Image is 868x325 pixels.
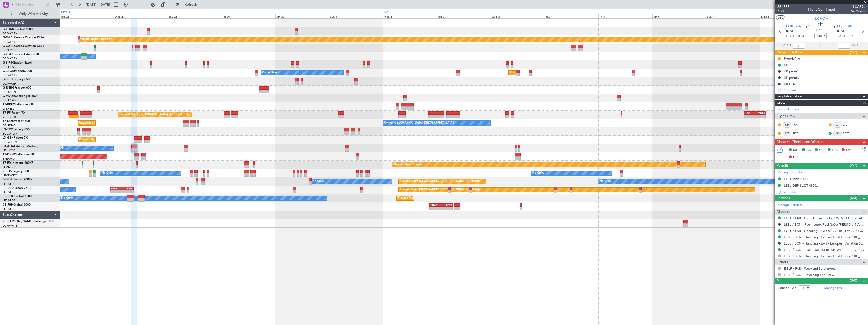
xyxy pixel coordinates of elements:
[384,119,454,127] div: Owner [GEOGRAPHIC_DATA] ([GEOGRAPHIC_DATA])
[3,161,12,165] span: T7-EMI
[3,73,18,77] a: EGGW/LTN
[400,178,480,185] div: Planned Maint [GEOGRAPHIC_DATA] ([GEOGRAPHIC_DATA])
[430,204,441,207] div: KRNO
[3,36,44,39] a: G-GAALCessna Citation XLS+
[222,14,275,18] div: Fri 29
[3,120,30,123] a: T7-LZZIPraetor 600
[120,111,204,118] div: Planned Maint [GEOGRAPHIC_DATA] ([GEOGRAPHIC_DATA] Intl)
[3,48,18,52] a: EGNR/CEG
[846,148,850,153] span: FP
[398,194,478,202] div: Planned Maint [GEOGRAPHIC_DATA] ([GEOGRAPHIC_DATA])
[3,86,31,89] a: G-ENRGPraetor 600
[777,94,802,99] span: Leg Information
[3,128,13,131] span: LX-TRO
[850,278,857,283] span: (0/0)
[3,182,16,186] a: LFPB/LBG
[792,123,804,127] a: QVS
[3,136,14,139] span: LX-GBH
[783,43,791,48] span: ATOT
[3,78,13,81] span: G-SPCY
[6,10,55,18] button: Only With Activity
[793,148,798,153] span: MF
[3,140,17,144] a: EDLW/DTM
[824,286,843,291] a: Manage PAX
[706,14,760,18] div: Sun 7
[837,24,852,29] span: EGLF FAB
[3,157,15,161] a: EVRA/RIX
[777,209,791,215] span: Dispatch
[3,45,44,48] a: G-GARECessna Citation XLS+
[793,155,798,160] span: DP
[173,1,203,9] button: Refresh
[783,122,791,128] div: CP
[3,107,14,111] a: LTBA/ISL
[491,14,545,18] div: Wed 3
[180,3,202,6] span: Refresh
[3,220,54,223] a: 9H-[PERSON_NAME]Challenger 850
[815,16,828,21] span: LX-AOA
[275,14,329,18] div: Sat 30
[745,115,755,118] div: -
[784,229,865,233] a: EGLF / FAB - Handling - [GEOGRAPHIC_DATA] / EGLF / FAB
[843,123,854,127] a: QVS
[3,61,12,64] span: G-SIRS
[393,161,422,169] div: Planned Maint Chester
[833,122,842,128] div: CP
[3,28,15,31] span: G-FOMO
[847,34,855,39] span: ELDT
[61,194,73,202] div: No Crew
[784,216,863,220] a: EGLF / FAB - Fuel - DeLux Fuel via WFS - EGLF / FAB
[383,14,437,18] div: Mon 1
[3,61,32,64] a: G-SIRSCitation Excel
[329,14,383,18] div: Sun 31
[437,14,491,18] div: Tue 2
[808,7,835,12] div: Flight Confirmed
[3,203,31,206] a: CS-JHHGlobal 6000
[806,148,811,153] span: AC
[3,203,13,206] span: CS-JHH
[852,43,860,48] span: ALDT
[784,69,799,73] div: UK permit
[3,111,25,114] a: T7-FFIFalcon 7X
[3,195,32,198] a: CS-DOUGlobal 6500
[784,63,788,67] div: CB
[3,57,18,60] a: EGGW/LTN
[777,100,785,106] span: Crew
[777,163,789,169] span: Permits
[777,286,796,291] label: Planned PAX
[312,178,324,185] div: No Crew
[3,65,16,69] a: EGLF/FAB
[600,178,611,185] div: No Crew
[3,224,17,228] a: LOWW/VIE
[545,14,598,18] div: Thu 4
[3,28,33,31] a: G-FOMOGlobal 6000
[837,29,848,34] span: [DATE]
[262,69,277,77] div: Owner Ibiza
[3,153,14,156] span: T7-DYN
[79,119,162,127] div: Unplanned Maint [GEOGRAPHIC_DATA] ([GEOGRAPHIC_DATA])
[850,162,857,168] span: (2/2)
[3,124,16,127] a: EGLF/FAB
[3,103,13,106] span: T7-BRE
[168,14,222,18] div: Thu 28
[786,24,801,29] span: LEBL BCN
[777,4,790,9] span: 534585
[441,207,452,210] div: -
[3,149,16,152] a: LELL/QSA
[3,70,14,73] span: G-JAGA
[819,148,823,153] span: CR
[3,82,16,86] a: LGAV/ATH
[755,115,765,118] div: -
[598,14,652,18] div: Fri 5
[3,178,13,181] span: F-GPNJ
[777,107,799,112] a: Schedule Crew
[3,161,33,165] a: T7-EMIHawker 900XP
[850,9,865,14] span: Pos Charter
[784,82,795,86] div: UK ETA
[3,174,17,177] a: LFMD/CEQ
[777,170,802,175] a: Manage Permits
[3,187,28,190] a: F-HECDFalcon 7X
[532,169,544,177] div: No Crew
[3,120,13,123] span: T7-LZZI
[784,241,865,246] a: LEBL / BCN - Handling - EAS - European Aviation School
